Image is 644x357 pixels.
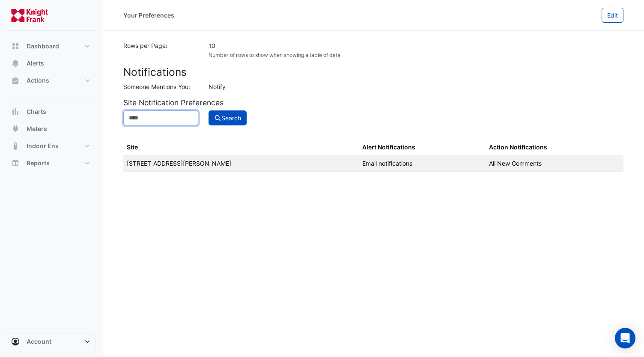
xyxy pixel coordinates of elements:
[203,82,629,91] div: Notify
[123,139,359,155] th: Site
[7,38,96,55] button: Dashboard
[11,142,20,150] app-icon: Indoor Env
[10,7,49,24] img: Company Logo
[27,42,59,51] span: Dashboard
[359,139,486,155] th: Alert Notifications
[27,76,49,85] span: Actions
[11,125,20,133] app-icon: Meters
[27,107,46,116] span: Charts
[11,76,20,85] app-icon: Actions
[7,103,96,120] button: Charts
[607,12,618,19] span: Edit
[7,137,96,155] button: Indoor Env
[615,328,635,348] div: Open Intercom Messenger
[11,159,20,167] app-icon: Reports
[7,72,96,89] button: Actions
[7,55,96,72] button: Alerts
[602,8,623,23] button: Edit
[359,155,486,171] td: Email notifications
[123,66,623,78] h3: Notifications
[27,159,50,167] span: Reports
[209,110,247,125] button: Search
[7,333,96,350] button: Account
[11,107,20,116] app-icon: Charts
[209,52,340,58] small: Number of rows to show when showing a table of data
[27,59,44,68] span: Alerts
[27,125,47,133] span: Meters
[11,59,20,68] app-icon: Alerts
[209,41,623,50] div: 10
[7,120,96,137] button: Meters
[123,82,190,91] label: Someone Mentions You:
[123,98,623,107] h5: Site Notification Preferences
[486,139,623,155] th: Action Notifications
[486,155,623,171] td: All New Comments
[118,41,203,59] div: Rows per Page:
[7,155,96,172] button: Reports
[123,11,174,20] div: Your Preferences
[27,142,59,150] span: Indoor Env
[27,337,51,346] span: Account
[123,155,359,171] td: [STREET_ADDRESS][PERSON_NAME]
[11,42,20,51] app-icon: Dashboard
